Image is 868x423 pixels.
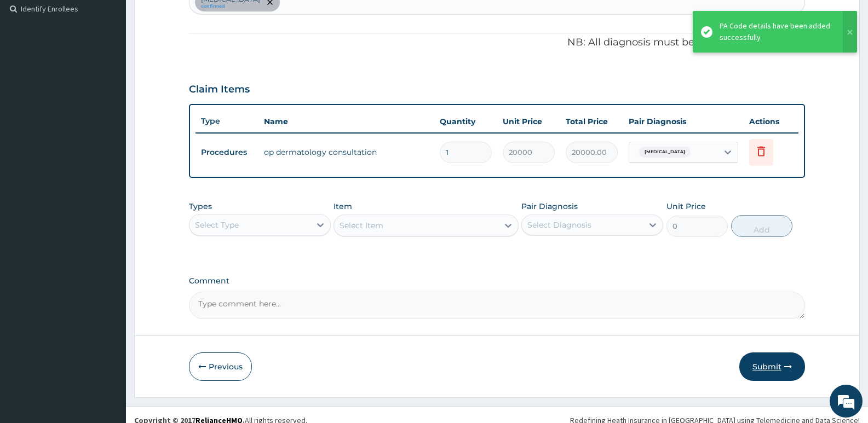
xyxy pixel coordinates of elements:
[189,84,250,96] h3: Claim Items
[5,299,209,337] textarea: Type your message and hit 'Enter'
[560,111,623,132] th: Total Price
[527,219,591,230] div: Select Diagnosis
[20,55,44,82] img: d_794563401_company_1708531726252_794563401
[521,201,578,212] label: Pair Diagnosis
[720,20,832,43] div: PA Code details have been added successfully
[639,147,691,158] span: [MEDICAL_DATA]
[196,142,258,163] td: Procedures
[334,201,352,212] label: Item
[57,61,184,76] div: Chat with us now
[666,201,706,212] label: Unit Price
[434,111,497,132] th: Quantity
[180,5,206,32] div: Minimize live chat window
[195,219,239,230] div: Select Type
[623,111,744,132] th: Pair Diagnosis
[189,276,805,286] label: Comment
[189,36,805,50] p: NB: All diagnosis must be linked to a claim item
[258,111,434,132] th: Name
[189,352,252,381] button: Previous
[731,215,792,237] button: Add
[497,111,560,132] th: Unit Price
[189,202,212,211] label: Types
[744,111,798,132] th: Actions
[258,141,434,163] td: op dermatology consultation
[196,111,258,131] th: Type
[739,352,805,381] button: Submit
[201,4,260,9] small: confirmed
[64,138,151,248] span: We're online!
